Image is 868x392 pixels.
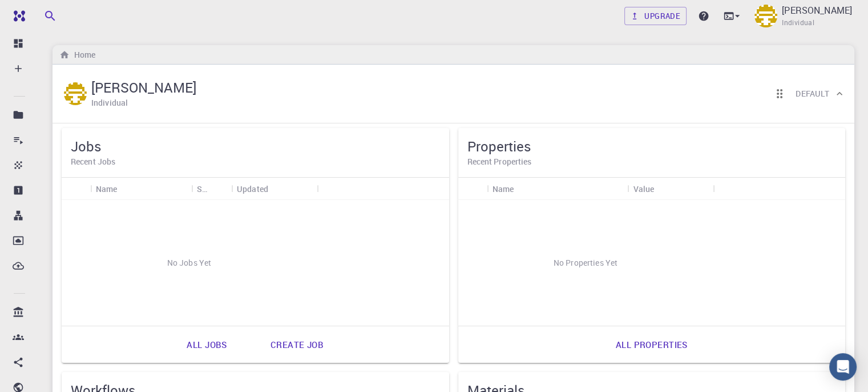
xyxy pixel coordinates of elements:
button: Sort [268,179,286,198]
div: Name [90,178,191,200]
nav: breadcrumb [57,49,98,61]
img: zinabu mekonen [64,82,87,105]
h6: Recent Properties [467,155,837,168]
div: Icon [62,178,90,200]
p: [PERSON_NAME] [782,3,852,17]
div: Name [492,178,514,200]
div: Status [197,178,207,200]
div: zinabu mekonen[PERSON_NAME]IndividualReorder cardsDefault [53,65,854,123]
a: All properties [603,331,700,358]
h6: Individual [91,97,128,109]
h5: Properties [467,137,837,155]
h5: [PERSON_NAME] [91,78,196,97]
button: Sort [514,179,532,198]
h6: Recent Jobs [71,155,440,168]
div: Status [191,178,231,200]
div: No Properties Yet [458,200,713,326]
button: Sort [118,179,136,198]
div: Open Intercom Messenger [829,353,857,381]
span: Individual [782,17,814,29]
a: Upgrade [624,7,687,25]
a: All jobs [174,331,239,358]
div: Icon [458,178,487,200]
button: Sort [654,179,672,198]
button: Sort [207,179,225,198]
div: Value [633,178,654,200]
button: Reorder cards [768,82,791,105]
div: Name [487,178,628,200]
img: zinabu mekonen [754,5,777,27]
a: Create job [258,331,336,358]
h6: Default [796,87,829,100]
div: Name [96,178,118,200]
div: Updated [237,178,268,200]
img: logo [9,10,25,22]
div: No Jobs Yet [62,200,317,326]
h6: Home [70,49,95,61]
span: Support [23,8,64,18]
div: Value [627,178,713,200]
h5: Jobs [71,137,440,155]
div: Updated [231,178,317,200]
